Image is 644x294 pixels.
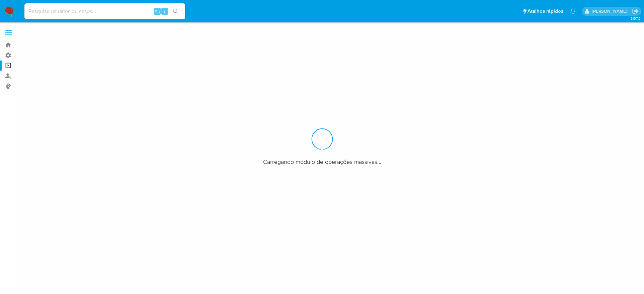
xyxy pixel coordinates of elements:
span: Carregando módulo de operações massivas... [263,158,381,166]
p: matheus.lima@mercadopago.com.br [592,8,630,14]
button: search-icon [169,7,182,16]
span: Alt [155,8,160,14]
a: Sair [632,8,639,15]
span: Atalhos rápidos [528,8,563,15]
input: Pesquise usuários ou casos... [24,7,185,16]
span: s [164,8,166,14]
a: Notificações [570,8,576,14]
